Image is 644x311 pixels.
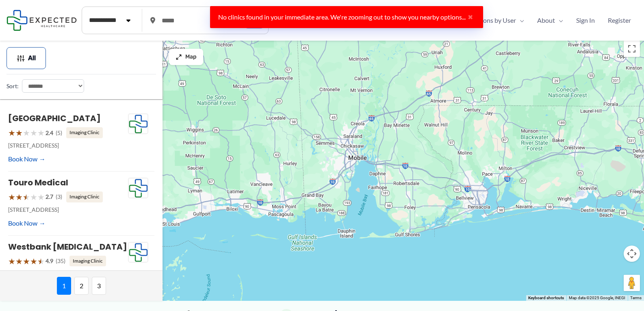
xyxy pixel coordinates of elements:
p: [STREET_ADDRESS][PERSON_NAME] [8,269,128,279]
img: Expected Healthcare Logo - side, dark font, small [7,10,77,30]
p: [STREET_ADDRESS] [8,140,128,151]
span: ★ [15,125,23,140]
img: Expected Healthcare Logo [128,114,148,134]
a: Register [601,14,637,26]
span: Imaging Clinic [66,191,103,202]
span: ★ [30,189,37,204]
div: No clinics found in your immediate area. We're zooming out to show you nearby options... [210,6,483,28]
a: Terms (opens in new tab) [630,296,642,300]
span: 1 [57,277,71,295]
span: ★ [30,254,37,269]
span: 2.7 [46,191,53,202]
a: Touro Medical [8,177,68,188]
button: Drag Pegman onto the map to open Street View [624,275,640,291]
img: Maximize [176,54,182,60]
a: Book Now [8,217,46,229]
img: Filter [17,54,25,62]
span: ★ [23,254,30,269]
a: Sign In [570,14,601,26]
a: Book Now [8,153,46,165]
span: 2 [74,277,89,295]
span: Map [185,54,197,61]
span: Register [608,14,631,26]
span: All [28,55,36,61]
span: ★ [37,125,45,140]
span: About [537,14,555,26]
span: ★ [23,125,30,140]
button: Toggle fullscreen view [624,41,640,57]
img: Expected Healthcare Logo [128,178,148,198]
span: ★ [30,125,37,140]
span: 3 [92,277,106,295]
span: Imaging Clinic [66,127,103,138]
span: ★ [15,254,23,269]
span: Solutions by User [467,14,516,26]
span: ★ [8,189,15,204]
span: ★ [8,125,15,140]
button: Close [466,14,475,20]
span: Menu Toggle [555,14,563,26]
button: Map camera controls [624,246,640,262]
span: 2.4 [46,128,53,138]
button: All [7,47,46,69]
span: (5) [56,128,62,138]
span: ★ [37,254,45,269]
p: [STREET_ADDRESS] [8,204,128,215]
span: ★ [37,189,45,204]
a: [GEOGRAPHIC_DATA] [8,113,101,124]
span: (3) [56,191,62,202]
label: Sort: [7,81,19,91]
span: Imaging Clinic [69,256,106,266]
button: Keyboard shortcuts [528,295,564,301]
a: AboutMenu Toggle [531,14,570,26]
span: ★ [8,254,15,269]
span: ★ [23,189,30,204]
img: Expected Healthcare Logo [128,242,148,263]
span: Map data ©2025 Google, INEGI [569,296,625,300]
a: Westbank [MEDICAL_DATA] [8,241,127,252]
span: (35) [56,256,65,266]
span: ★ [15,189,23,204]
span: Menu Toggle [516,14,524,26]
a: Solutions by UserMenu Toggle [460,14,531,26]
button: Map [169,49,203,65]
span: Sign In [576,14,595,26]
span: 4.9 [46,256,53,266]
